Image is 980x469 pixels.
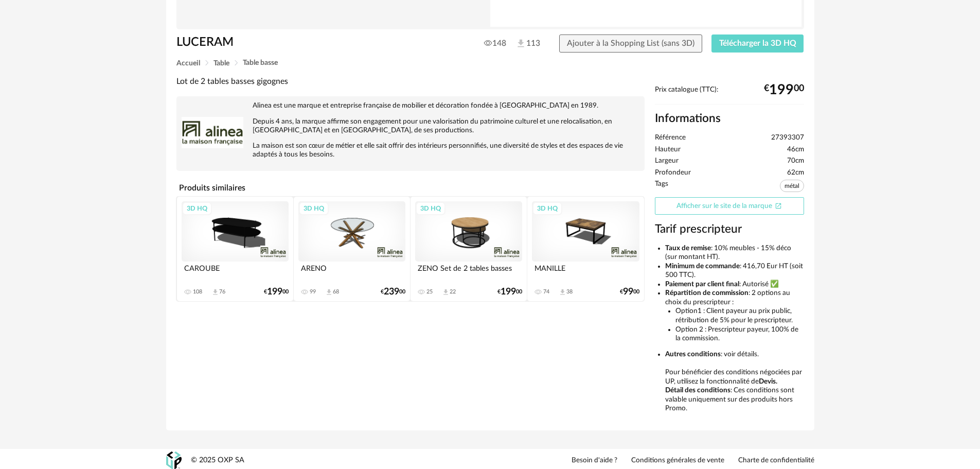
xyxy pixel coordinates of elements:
[182,117,639,135] p: Depuis 4 ans, la marque affirme son engagement pour une valorisation du patrimoine culturel et un...
[384,288,399,296] span: 239
[267,288,282,296] span: 199
[675,325,804,343] li: Option 2 : Prescripteur payeur, 100% de la commission.
[711,34,804,53] button: Télécharger la 3D HQ
[543,288,549,296] div: 74
[450,288,456,296] div: 22
[176,180,645,196] h4: Produits similaires
[176,34,432,50] h1: LUCERAM
[665,281,739,288] b: Paiement par client final
[665,244,804,262] li: : 10% meubles - 15% déco (sur montant HT).
[381,288,405,296] div: € 00
[780,180,804,192] span: métal
[415,262,522,282] div: ZENO Set de 2 tables basses
[665,280,804,289] li: : Autorisé ✅
[176,59,804,67] div: Breadcrumb
[294,197,410,301] a: 3D HQ ARENO 99 Download icon 68 €23900
[182,262,289,282] div: CAROUBE
[325,288,333,296] span: Download icon
[719,39,796,47] span: Télécharger la 3D HQ
[333,288,339,296] div: 68
[769,86,794,94] span: 199
[264,288,289,296] div: € 00
[623,288,633,296] span: 99
[655,157,679,166] span: Largeur
[665,262,804,280] li: : 416,70 Eur HT (soit 500 TTC).
[655,222,804,237] h3: Tarif prescripteur
[559,34,702,53] button: Ajouter à la Shopping List (sans 3D)
[176,76,645,87] div: Lot de 2 tables basses gigognes
[177,197,293,301] a: 3D HQ CAROUBE 108 Download icon 76 €19900
[176,60,200,67] span: Accueil
[191,456,244,465] div: © 2025 OXP SA
[182,101,639,110] p: Alinea est une marque et entreprise française de mobilier et décoration fondée à [GEOGRAPHIC_DATA...
[310,288,316,296] div: 99
[566,288,573,296] div: 38
[515,38,526,49] img: Téléchargements
[655,111,804,126] h2: Informations
[416,202,446,215] div: 3D HQ
[572,456,617,465] a: Besoin d'aide ?
[665,350,804,359] li: : voir détails.
[527,197,644,301] a: 3D HQ MANILLE 74 Download icon 38 €9900
[219,288,225,296] div: 76
[631,456,724,465] a: Conditions générales de vente
[787,157,804,166] span: 70cm
[665,245,711,252] b: Taux de remise
[665,351,721,358] b: Autres conditions
[213,60,229,67] span: Table
[665,289,749,297] b: Répartition de commission
[182,202,212,215] div: 3D HQ
[411,197,527,301] a: 3D HQ ZENO Set de 2 tables basses 25 Download icon 22 €19900
[655,197,804,215] a: Afficher sur le site de la marqueOpen In New icon
[532,262,639,282] div: MANILLE
[655,180,668,195] span: Tags
[299,202,329,215] div: 3D HQ
[787,145,804,154] span: 46cm
[738,456,814,465] a: Charte de confidentialité
[559,288,566,296] span: Download icon
[655,145,681,154] span: Hauteur
[243,59,278,66] span: Table basse
[484,38,506,48] span: 148
[665,289,804,343] li: : 2 options au choix du prescripteur :
[675,307,804,325] li: Option1 : Client payeur au prix public, rétribution de 5% pour le prescripteur.
[655,244,804,413] ul: Pour bénéficier des conditions négociées par UP, utilisez la fonctionnalité de : Ces conditions s...
[497,288,522,296] div: € 00
[655,133,686,143] span: Référence
[193,288,202,296] div: 108
[426,288,433,296] div: 25
[211,288,219,296] span: Download icon
[182,101,243,163] img: brand logo
[298,262,405,282] div: ARENO
[771,133,804,143] span: 27393307
[501,288,516,296] span: 199
[759,378,777,385] b: Devis.
[665,263,740,270] b: Minimum de commande
[775,202,782,209] span: Open In New icon
[532,202,562,215] div: 3D HQ
[442,288,450,296] span: Download icon
[655,168,691,178] span: Profondeur
[655,85,804,105] div: Prix catalogue (TTC):
[620,288,639,296] div: € 00
[665,387,730,394] b: Détail des conditions
[182,142,639,159] p: La maison est son cœur de métier et elle sait offrir des intérieurs personnifiés, une diversité d...
[764,86,804,94] div: € 00
[787,168,804,178] span: 62cm
[515,38,540,49] span: 113
[567,39,694,47] span: Ajouter à la Shopping List (sans 3D)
